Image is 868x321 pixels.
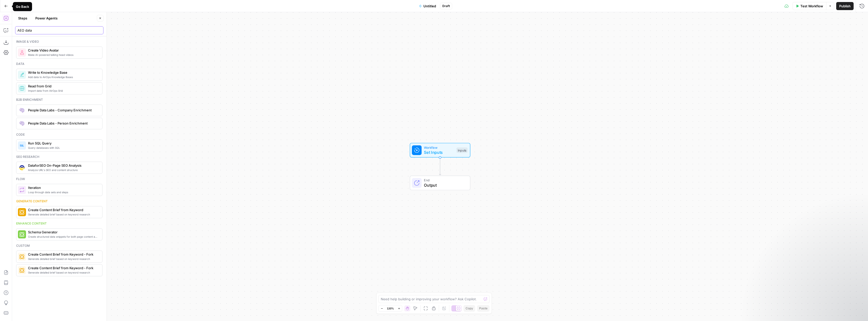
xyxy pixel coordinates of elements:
[28,70,98,75] span: Write to Knowledge Base
[16,39,102,44] div: Image & video
[28,53,98,57] span: Make AI-powered talking head videos
[28,146,98,150] span: Query databases with SQL
[28,89,98,93] span: Import data from AirOps Grid
[28,163,98,168] span: DataforSEO On-Page SEO Analysis
[16,97,102,102] div: B2b enrichment
[28,185,98,190] span: Iteration
[32,14,61,22] button: Power Agents
[479,306,487,311] span: Paste
[19,165,24,170] img: y3iv96nwgxbwrvt76z37ug4ox9nv
[16,4,29,9] div: Go Back
[424,182,465,188] span: Output
[836,2,854,10] button: Publish
[466,306,473,311] span: Copy
[464,305,475,312] button: Copy
[28,212,98,216] span: Generate detailed brief based on keyword research
[16,62,102,66] div: Data
[28,230,98,235] span: Schema Generator
[28,141,98,146] span: Run SQL Query
[28,252,98,257] span: Create Content Brief from Keyword - Fork
[28,270,98,275] span: Generate detailed brief based on keyword research
[28,84,98,89] span: Read from Grid
[16,243,102,248] div: Custom
[15,14,30,22] button: Steps
[16,199,102,204] div: Generate content
[28,121,98,126] span: People Data Labs - Person Enrichment
[439,158,441,175] g: Edge from start to end
[28,108,98,113] span: People Data Labs - Company Enrichment
[17,28,101,33] input: Search steps
[16,177,102,181] div: Flow
[424,145,454,150] span: Workflow
[28,265,98,270] span: Create Content Brief from Keyword - Fork
[19,50,24,55] img: rmejigl5z5mwnxpjlfq225817r45
[456,147,468,153] div: Inputs
[28,168,98,172] span: Analyze URL's SEO and content structure
[28,190,98,194] span: Loop through data sets and steps
[393,143,487,158] div: WorkflowSet InputsInputs
[793,2,826,10] button: Test Workflow
[28,207,98,212] span: Create Content Brief from Keyword
[416,2,439,10] button: Untitled
[28,48,98,53] span: Create Video Avatar
[477,305,490,312] button: Paste
[424,178,465,183] span: End
[28,257,98,261] span: Generate detailed brief based on keyword research
[19,108,24,113] img: lpaqdqy7dn0qih3o8499dt77wl9d
[28,235,98,239] span: Create structured data snippets for both page content and images
[16,155,102,159] div: Seo research
[839,4,851,9] span: Publish
[423,4,436,9] span: Untitled
[28,75,98,79] span: Add data to AirOps Knowledge Bases
[424,149,454,155] span: Set Inputs
[393,176,487,190] div: EndOutput
[16,132,102,137] div: Code
[442,4,450,8] span: Draft
[387,306,394,310] span: 120%
[800,4,823,9] span: Test Workflow
[19,121,24,126] img: rmubdrbnbg1gnbpnjb4bpmji9sfb
[16,221,102,226] div: Enhance content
